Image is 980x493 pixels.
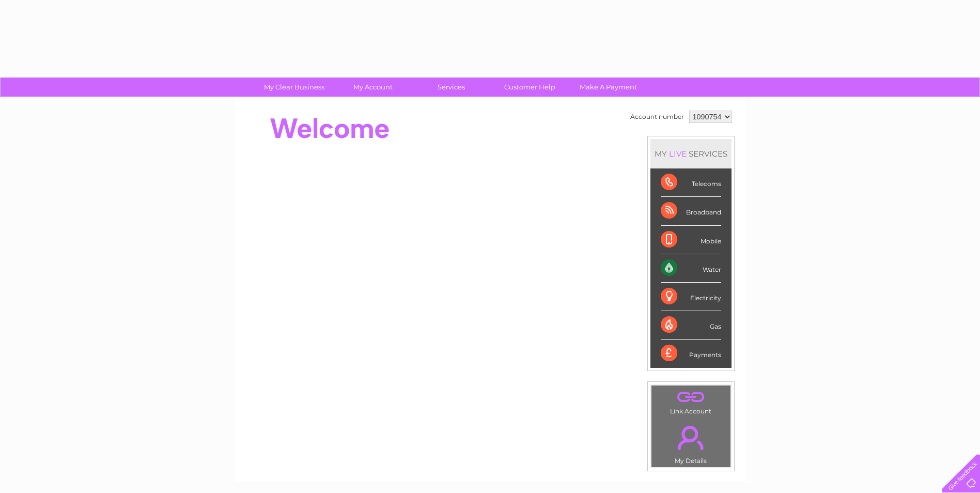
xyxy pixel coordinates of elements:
div: Broadband [661,197,721,225]
td: Account number [628,108,687,126]
div: LIVE [667,149,689,159]
div: Payments [661,340,721,367]
a: My Account [330,78,415,97]
td: My Details [651,417,731,468]
div: MY SERVICES [650,139,732,168]
div: Mobile [661,226,721,254]
a: Customer Help [487,78,572,97]
div: Water [661,254,721,283]
td: Link Account [651,385,731,418]
a: My Clear Business [252,78,337,97]
div: Electricity [661,283,721,311]
a: . [654,388,728,406]
a: Make A Payment [566,78,651,97]
a: . [654,420,728,456]
a: Services [409,78,494,97]
div: Telecoms [661,168,721,197]
div: Gas [661,311,721,340]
